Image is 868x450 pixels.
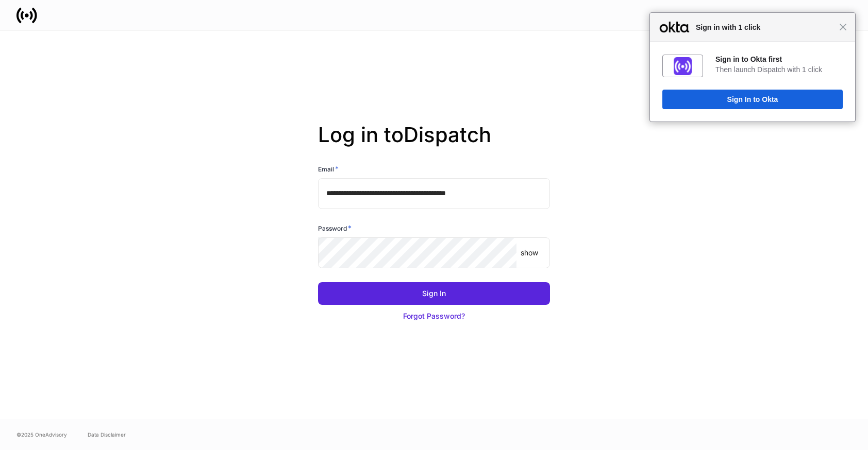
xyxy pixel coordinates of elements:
[715,55,843,64] div: Sign in to Okta first
[318,282,550,305] button: Sign In
[691,21,839,33] span: Sign in with 1 click
[318,123,550,164] h2: Log in to Dispatch
[521,248,538,258] p: show
[715,65,843,74] div: Then launch Dispatch with 1 click
[318,164,339,174] h6: Email
[16,430,67,439] span: © 2025 OneAdvisory
[662,90,843,109] button: Sign In to Okta
[674,57,692,75] img: fs01jxrofoggULhDH358
[422,288,446,299] div: Sign In
[403,311,465,321] div: Forgot Password?
[318,305,550,327] button: Forgot Password?
[318,223,352,233] h6: Password
[839,23,847,31] span: Close
[88,430,126,439] a: Data Disclaimer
